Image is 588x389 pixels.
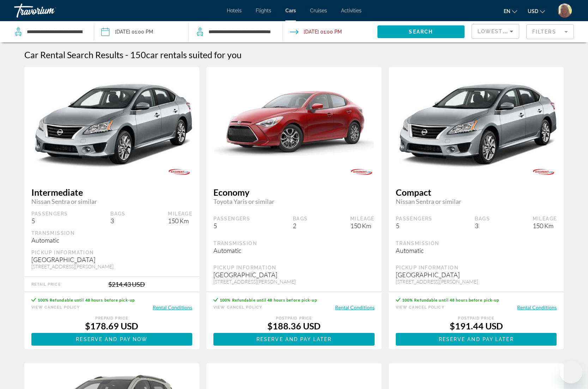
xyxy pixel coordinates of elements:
[526,24,574,39] button: Filter
[396,316,557,321] div: Postpaid Price
[475,222,490,230] div: 3
[213,321,375,331] div: $188.36 USD
[396,222,432,230] div: 5
[396,265,557,271] div: Pickup Information
[293,222,308,230] div: 2
[396,187,557,197] span: Compact
[31,211,68,217] div: Passengers
[213,197,375,205] span: Toyota Yaris or similar
[31,316,193,321] div: Prepaid Price
[153,304,192,311] button: Rental Conditions
[533,222,557,230] div: 150 Km
[159,164,199,180] img: EASIRENT
[389,60,564,188] img: primary.png
[396,333,557,346] button: Reserve and pay later
[396,321,557,331] div: $191.44 USD
[556,3,574,18] button: User Menu
[341,164,382,180] img: EASIRENT
[396,240,557,247] div: Transmission
[168,217,192,225] div: 150 Km
[213,222,250,230] div: 5
[478,29,523,34] span: Lowest Price
[533,215,557,222] div: Mileage
[31,282,61,287] div: Retail Price
[213,304,262,311] button: View Cancel Policy
[31,217,68,225] div: 5
[341,8,362,13] a: Activities
[101,21,153,42] button: Pickup date: Oct 19, 2025 01:00 PM
[396,197,557,205] span: Nissan Sentra or similar
[31,321,193,331] div: $178.69 USD
[396,304,444,311] button: View Cancel Policy
[110,211,126,217] div: Bags
[523,164,564,180] img: EASIRENT
[377,25,465,38] button: Search
[402,298,499,302] span: 100% Refundable until 48 hours before pick-up
[146,49,242,60] span: car rentals suited for you
[285,8,296,13] a: Cars
[478,27,513,36] mat-select: Sort by
[213,240,375,247] div: Transmission
[396,215,432,222] div: Passengers
[256,336,332,342] span: Reserve and pay later
[504,8,510,14] span: en
[558,4,572,18] img: Z
[168,211,192,217] div: Mileage
[31,304,80,311] button: View Cancel Policy
[24,49,123,60] h1: Car Rental Search Results
[220,298,317,302] span: 100% Refundable until 48 hours before pick-up
[517,304,557,311] button: Rental Conditions
[206,87,382,160] img: primary.png
[310,8,327,13] a: Cruises
[560,361,582,383] iframe: Button to launch messaging window
[31,249,193,256] div: Pickup Information
[38,298,135,302] span: 100% Refundable until 48 hours before pick-up
[213,271,375,279] div: [GEOGRAPHIC_DATA]
[528,6,545,16] button: Change currency
[213,279,375,285] div: [STREET_ADDRESS][PERSON_NAME]
[76,336,147,342] span: Reserve and pay now
[125,49,128,60] span: -
[24,60,200,188] img: primary.png
[475,215,490,222] div: Bags
[213,215,250,222] div: Passengers
[396,271,557,279] div: [GEOGRAPHIC_DATA]
[409,29,433,35] span: Search
[213,316,375,321] div: Postpaid Price
[108,280,145,288] div: $214.43 USD
[31,230,193,236] div: Transmission
[213,265,375,271] div: Pickup Information
[213,187,375,197] span: Economy
[335,304,375,311] button: Rental Conditions
[439,336,514,342] span: Reserve and pay later
[213,247,375,254] div: Automatic
[31,333,193,346] button: Reserve and pay now
[290,21,342,42] button: Drop-off date: Oct 25, 2025 01:00 PM
[256,8,271,13] a: Flights
[213,333,375,346] button: Reserve and pay later
[130,49,242,60] h2: 150
[528,8,538,14] span: USD
[350,222,375,230] div: 150 Km
[350,215,375,222] div: Mileage
[396,247,557,254] div: Automatic
[293,215,308,222] div: Bags
[504,6,517,16] button: Change language
[31,187,193,197] span: Intermediate
[14,1,85,20] a: Travorium
[396,279,557,285] div: [STREET_ADDRESS][PERSON_NAME]
[110,217,126,225] div: 3
[31,236,193,244] div: Automatic
[31,197,193,205] span: Nissan Sentra or similar
[31,263,193,269] div: [STREET_ADDRESS][PERSON_NAME]
[227,8,242,13] a: Hotels
[31,256,193,263] div: [GEOGRAPHIC_DATA]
